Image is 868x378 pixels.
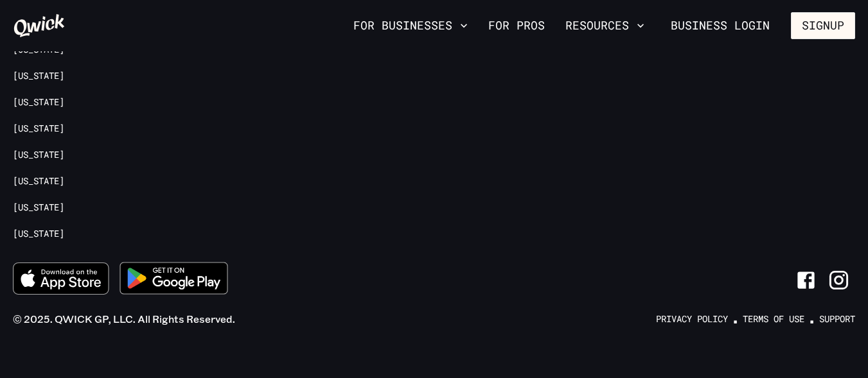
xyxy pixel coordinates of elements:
a: Support [819,313,855,325]
button: For Businesses [348,15,473,37]
img: Get it on Google Play [112,254,236,302]
a: Link to Instagram [822,264,855,296]
a: Privacy Policy [656,313,728,325]
a: Terms of Use [743,313,804,325]
a: For Pros [483,15,550,37]
a: Link to Facebook [790,264,822,296]
a: [US_STATE] [13,175,64,187]
span: · [810,305,814,332]
a: [US_STATE] [13,96,64,108]
span: © 2025. QWICK GP, LLC. All Rights Reserved. [13,313,235,325]
a: [US_STATE] [13,149,64,161]
a: Business Login [660,12,781,39]
button: Resources [560,15,650,37]
a: [US_STATE] [13,228,64,240]
span: · [733,305,738,332]
a: Download on the App Store [13,262,109,298]
a: [US_STATE] [13,123,64,135]
a: [US_STATE] [13,70,64,82]
button: Signup [791,12,855,39]
a: [US_STATE] [13,202,64,214]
